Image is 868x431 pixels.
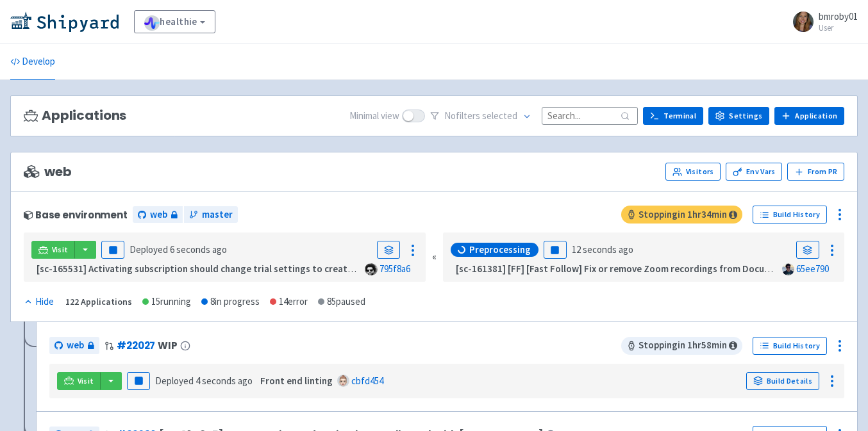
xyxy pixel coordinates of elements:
[170,243,227,256] time: 6 seconds ago
[117,339,155,352] a: #22027
[155,375,253,387] span: Deployed
[787,163,844,181] button: From PR
[444,109,517,124] span: No filter s
[10,12,119,32] img: Shipyard logo
[482,110,517,122] span: selected
[196,375,253,387] time: 4 seconds ago
[542,107,638,124] input: Search...
[24,165,71,179] span: web
[78,376,94,386] span: Visit
[572,243,633,256] time: 12 seconds ago
[134,10,215,33] a: healthie
[819,10,858,22] span: bmroby01
[101,241,124,259] button: Pause
[621,206,742,224] span: Stopping in 1 hr 34 min
[726,163,782,181] a: Env Vars
[57,372,101,390] a: Visit
[129,243,227,256] span: Deployed
[133,206,183,224] a: web
[746,372,819,390] a: Build Details
[67,338,84,353] span: web
[270,295,308,309] div: 14 error
[24,295,54,309] div: Hide
[469,243,531,256] span: Preprocessing
[753,337,827,355] a: Build History
[37,263,428,275] strong: [sc-165531] Activating subscription should change trial settings to create_invoice (#21992)
[158,340,178,351] span: WIP
[796,263,829,275] a: 65ee790
[665,163,721,181] a: Visitors
[544,241,567,259] button: Pause
[380,263,410,275] a: 795f8a6
[10,44,55,80] a: Develop
[785,12,858,32] a: bmroby01 User
[753,206,827,224] a: Build History
[432,232,437,282] div: «
[24,295,55,309] button: Hide
[24,209,128,220] div: Base environment
[142,295,191,309] div: 15 running
[708,107,769,125] a: Settings
[127,372,150,390] button: Pause
[24,108,126,123] h3: Applications
[643,107,703,125] a: Terminal
[774,107,844,125] a: Application
[31,241,75,259] a: Visit
[621,337,742,355] span: Stopping in 1 hr 58 min
[351,375,383,387] a: cbfd454
[184,206,238,224] a: master
[52,245,69,255] span: Visit
[49,337,99,354] a: web
[201,295,260,309] div: 8 in progress
[65,295,132,309] div: 122 Applications
[819,24,858,32] small: User
[260,375,333,387] strong: Front end linting
[349,109,399,124] span: Minimal view
[150,207,167,222] span: web
[318,295,365,309] div: 85 paused
[202,207,233,222] span: master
